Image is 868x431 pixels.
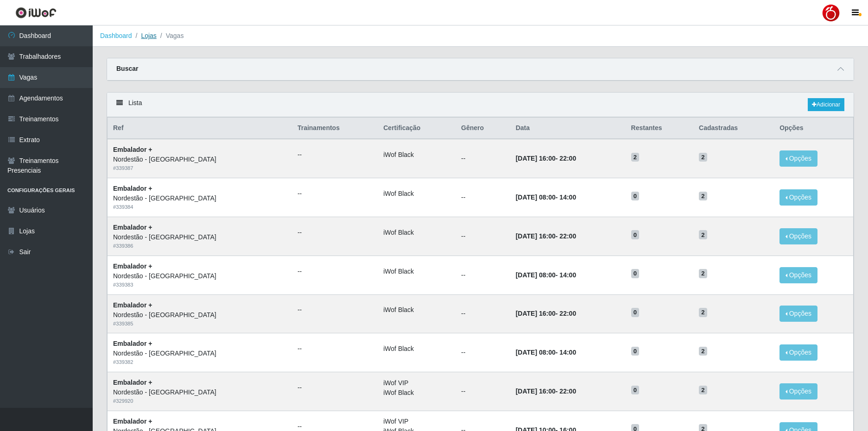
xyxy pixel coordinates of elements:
strong: Embalador + [113,301,152,309]
span: 0 [631,230,640,239]
td: -- [456,217,510,256]
div: # 329920 [113,397,286,405]
ul: -- [298,344,372,354]
span: 0 [631,269,640,278]
div: Nordestão - [GEOGRAPHIC_DATA] [113,349,286,358]
li: iWof Black [383,305,450,315]
time: [DATE] 16:00 [516,232,556,240]
ul: -- [298,267,372,276]
button: Opções [779,150,817,167]
li: iWof VIP [383,378,450,388]
strong: Embalador + [113,340,152,347]
li: iWof Black [383,344,450,354]
li: iWof Black [383,189,450,199]
div: Nordestão - [GEOGRAPHIC_DATA] [113,310,286,320]
span: 2 [699,192,707,201]
span: 2 [631,153,640,162]
span: 0 [631,192,640,201]
td: -- [456,333,510,372]
div: # 339382 [113,358,286,366]
a: Adicionar [808,98,844,111]
ul: -- [298,383,372,393]
th: Restantes [626,118,693,139]
td: -- [456,139,510,178]
time: [DATE] 16:00 [516,387,556,395]
span: 2 [699,230,707,239]
strong: Embalador + [113,224,152,231]
time: 14:00 [559,349,576,356]
li: iWof Black [383,150,450,160]
img: CoreUI Logo [15,7,57,19]
div: # 339386 [113,242,286,250]
time: 22:00 [559,155,576,162]
div: # 339384 [113,203,286,211]
span: 2 [699,269,707,278]
span: 0 [631,386,640,395]
button: Opções [779,306,817,322]
strong: Embalador + [113,185,152,192]
div: # 339383 [113,281,286,289]
button: Opções [779,267,817,283]
time: 14:00 [559,271,576,279]
a: Lojas [141,32,156,39]
span: 2 [699,308,707,317]
a: Dashboard [100,32,132,39]
th: Trainamentos [292,118,378,139]
strong: - [516,349,576,356]
li: iWof Black [383,388,450,398]
strong: Embalador + [113,379,152,386]
time: [DATE] 08:00 [516,349,556,356]
strong: Embalador + [113,262,152,270]
li: iWof VIP [383,417,450,426]
time: 22:00 [559,232,576,240]
strong: - [516,271,576,279]
time: [DATE] 08:00 [516,194,556,201]
span: 2 [699,153,707,162]
strong: - [516,387,576,395]
button: Opções [779,228,817,244]
span: 0 [631,308,640,317]
th: Data [510,118,626,139]
td: -- [456,294,510,333]
strong: Embalador + [113,146,152,153]
div: # 339387 [113,164,286,172]
td: -- [456,256,510,294]
li: Vagas [157,31,184,41]
th: Opções [774,118,853,139]
ul: -- [298,189,372,199]
th: Ref [108,118,292,139]
button: Opções [779,189,817,206]
ul: -- [298,150,372,160]
strong: - [516,232,576,240]
div: Nordestão - [GEOGRAPHIC_DATA] [113,271,286,281]
div: Nordestão - [GEOGRAPHIC_DATA] [113,232,286,242]
time: 14:00 [559,194,576,201]
span: 0 [631,347,640,356]
time: [DATE] 16:00 [516,155,556,162]
time: [DATE] 08:00 [516,271,556,279]
strong: - [516,310,576,317]
div: Nordestão - [GEOGRAPHIC_DATA] [113,194,286,203]
strong: Embalador + [113,418,152,425]
time: 22:00 [559,387,576,395]
div: Nordestão - [GEOGRAPHIC_DATA] [113,387,286,397]
th: Gênero [456,118,510,139]
strong: Buscar [116,65,138,72]
nav: breadcrumb [93,25,868,47]
td: -- [456,178,510,217]
span: 2 [699,347,707,356]
time: [DATE] 16:00 [516,310,556,317]
time: 22:00 [559,310,576,317]
div: Nordestão - [GEOGRAPHIC_DATA] [113,155,286,164]
div: # 339385 [113,320,286,328]
strong: - [516,194,576,201]
th: Certificação [378,118,456,139]
li: iWof Black [383,267,450,276]
td: -- [456,372,510,411]
ul: -- [298,228,372,237]
button: Opções [779,383,817,400]
ul: -- [298,305,372,315]
li: iWof Black [383,228,450,237]
th: Cadastradas [693,118,774,139]
div: Lista [107,93,854,117]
